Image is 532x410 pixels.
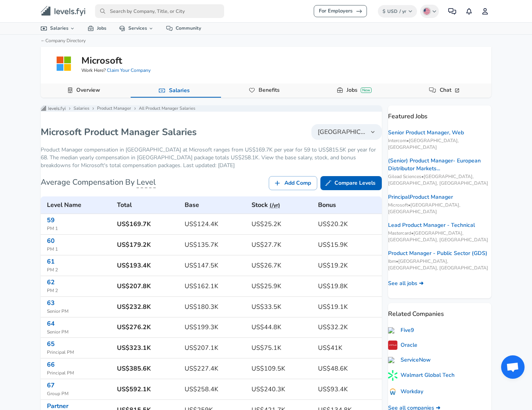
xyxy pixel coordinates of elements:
[81,54,122,67] h5: Microsoft
[47,225,111,233] span: PM 1
[388,370,397,381] img: yzsIHjJ.png
[47,278,55,287] a: 62
[47,369,111,377] span: Principal PM
[95,4,224,18] input: Search by Company, Title, or City
[388,357,397,363] img: servicenow.com
[117,342,178,353] h6: US$323.1K
[311,124,382,140] button: [GEOGRAPHIC_DATA]
[47,349,111,357] span: Principal PM
[388,370,455,381] a: Walmart Global Tech
[31,3,501,19] nav: primary
[117,219,178,230] h6: US$169.7K
[47,319,55,328] a: 64
[437,84,464,97] a: Chat
[388,303,491,319] p: Related Companies
[501,355,525,379] div: Open chat
[185,219,245,230] h6: US$124.4K
[388,173,491,187] span: Gilead Sciences • [GEOGRAPHIC_DATA], [GEOGRAPHIC_DATA], [GEOGRAPHIC_DATA]
[252,260,312,271] h6: US$26.7K
[41,176,156,189] h6: Average Compensation By
[47,266,111,274] span: PM 2
[117,322,178,333] h6: US$276.2K
[185,239,245,250] h6: US$135.7K
[388,327,397,333] img: five9.com
[185,260,245,271] h6: US$147.5K
[185,363,245,374] h6: US$227.4K
[47,287,111,295] span: PM 2
[47,216,55,225] a: 59
[47,299,55,307] a: 63
[420,5,439,18] button: English (US)
[388,202,491,215] span: Microsoft • [GEOGRAPHIC_DATA], [GEOGRAPHIC_DATA]
[47,328,111,336] span: Senior PM
[81,23,113,34] a: Jobs
[113,23,160,34] a: Services
[160,23,207,34] a: Community
[185,301,245,312] h6: US$180.3K
[252,281,312,292] h6: US$25.9K
[252,301,312,312] h6: US$33.5K
[252,200,312,210] h6: Stock
[117,281,178,292] h6: US$207.8K
[361,87,372,93] div: New
[41,126,197,138] h1: Microsoft Product Manager Salaries
[47,308,111,316] span: Senior PM
[117,363,178,374] h6: US$385.6K
[314,5,367,17] a: For Employers
[318,219,379,230] h6: US$20.2K
[41,146,382,169] p: Product Manager compensation in [GEOGRAPHIC_DATA] at Microsoft ranges from US$169.7K per year for...
[318,127,366,137] span: [GEOGRAPHIC_DATA]
[388,356,431,364] a: ServiceNow
[117,239,178,250] h6: US$179.2K
[388,157,491,173] a: (Senior) Product Manager- European Distributor Markets...
[318,260,379,271] h6: US$19.2K
[318,200,379,210] h6: Bonus
[185,342,245,353] h6: US$207.1K
[388,387,397,396] img: EBLuuV7.png
[41,37,86,44] a: ←Company Directory
[388,250,487,257] a: Product Manager - Public Sector (GDS)
[270,201,280,210] button: (/yr)
[318,239,379,250] h6: US$15.9K
[388,387,423,396] a: Workday
[47,200,111,210] h6: Level Name
[137,177,156,188] span: Level
[388,221,475,229] a: Lead Product Manager - Technical
[318,301,379,312] h6: US$19.1K
[252,322,312,333] h6: US$44.8K
[74,105,89,112] a: Salaries
[47,381,55,390] a: 67
[269,176,317,191] a: Add Comp
[388,230,491,243] span: Mastercard • [GEOGRAPHIC_DATA], [GEOGRAPHIC_DATA], [GEOGRAPHIC_DATA]
[117,384,178,395] h6: US$592.1K
[388,340,397,350] img: 3gmaNiX.png
[318,281,379,292] h6: US$19.8K
[185,322,245,333] h6: US$199.3K
[388,340,417,350] a: Oracle
[388,280,424,287] a: See all jobs ➜
[185,281,245,292] h6: US$162.1K
[47,257,55,266] a: 61
[117,260,178,271] h6: US$193.4K
[252,384,312,395] h6: US$240.3K
[47,246,111,253] span: PM 1
[343,84,375,97] a: JobsNew
[41,84,491,98] div: Company Data Navigation
[424,8,430,14] img: English (US)
[318,363,379,374] h6: US$48.6K
[388,105,491,121] p: Featured Jobs
[252,219,312,230] h6: US$25.2K
[388,326,414,334] a: Five9
[107,67,151,73] a: Claim Your Company
[73,84,103,97] a: Overview
[255,84,283,97] a: Benefits
[47,360,55,369] a: 66
[388,137,491,151] span: Intercom • [GEOGRAPHIC_DATA], [GEOGRAPHIC_DATA]
[166,84,193,97] a: Salaries
[383,8,385,14] span: $
[388,258,491,271] span: Ibm • [GEOGRAPHIC_DATA], [GEOGRAPHIC_DATA], [GEOGRAPHIC_DATA]
[56,56,72,71] img: microsoftlogo.png
[318,384,379,395] h6: US$93.4K
[387,8,397,14] span: USD
[388,193,453,201] a: PrincipalProduct Manager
